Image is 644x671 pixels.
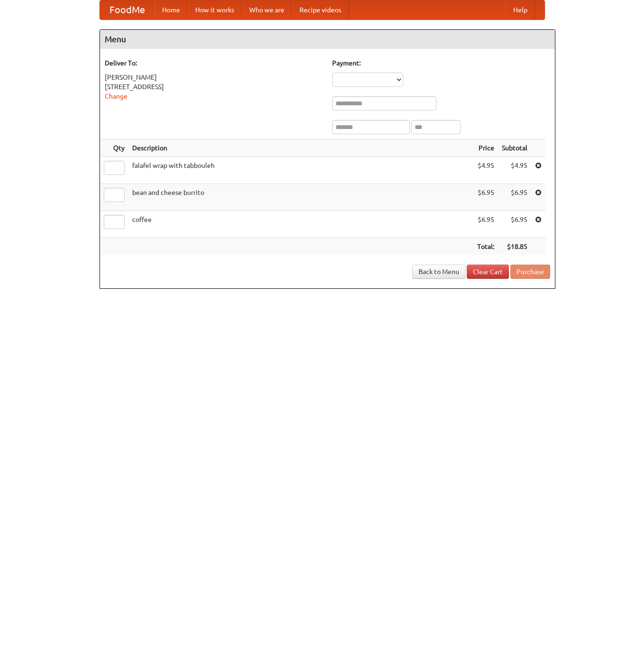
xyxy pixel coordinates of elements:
[128,184,473,211] td: bean and cheese burrito
[473,157,498,184] td: $4.95
[128,139,473,157] th: Description
[473,139,498,157] th: Price
[498,184,531,211] td: $6.95
[100,0,154,19] a: FoodMe
[498,157,531,184] td: $4.95
[100,30,555,49] h4: Menu
[473,238,498,256] th: Total:
[332,58,550,68] h5: Payment:
[467,265,509,279] a: Clear Cart
[506,0,535,19] a: Help
[473,184,498,211] td: $6.95
[498,238,531,256] th: $18.85
[412,265,465,279] a: Back to Menu
[128,211,473,238] td: coffee
[498,211,531,238] td: $6.95
[105,73,323,82] div: [PERSON_NAME]
[473,211,498,238] td: $6.95
[498,139,531,157] th: Subtotal
[105,82,323,92] div: [STREET_ADDRESS]
[242,0,292,19] a: Who we are
[128,157,473,184] td: falafel wrap with tabbouleh
[188,0,242,19] a: How it works
[100,139,128,157] th: Qty
[105,58,323,68] h5: Deliver To:
[292,0,349,19] a: Recipe videos
[154,0,188,19] a: Home
[105,92,127,100] a: Change
[510,265,550,279] button: Purchase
